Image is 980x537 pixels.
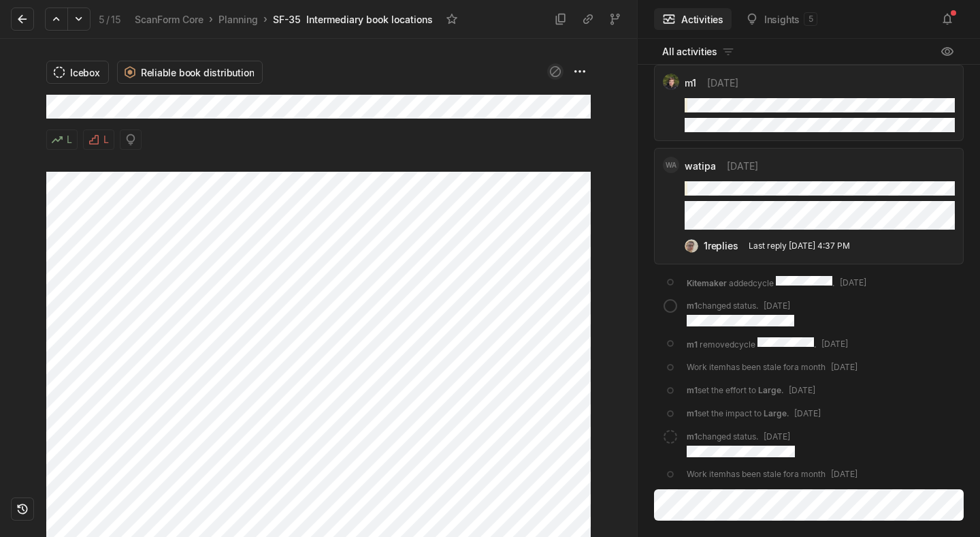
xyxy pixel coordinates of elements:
span: m1 [687,431,698,442]
div: SF-35 [273,12,301,27]
span: [DATE] [794,408,821,418]
div: ScanForm Core [135,12,203,27]
span: Large [764,408,787,418]
div: 5 [804,12,817,26]
span: [DATE] [840,277,866,288]
div: Work item has been stale for a month [687,361,857,373]
button: L [46,129,78,150]
img: amst.jpeg [663,74,679,90]
button: Icebox [46,61,109,84]
span: [DATE] [764,301,790,311]
span: Large [758,385,781,395]
div: added cycle . [687,276,866,290]
span: m1 [687,339,698,349]
button: Insights5 [737,8,826,30]
span: WA [666,157,676,173]
span: / [106,14,110,25]
span: [DATE] [727,159,758,173]
div: changed status . [687,300,794,326]
button: All activities [654,41,743,63]
img: 20250221_115720.jpg [685,239,698,253]
span: m1 [687,385,698,395]
span: All activities [662,44,717,59]
span: Reliable book distribution [141,65,255,80]
span: [DATE] [831,469,857,479]
span: [DATE] [831,362,857,372]
div: 5 15 [99,12,121,27]
div: 1 replies [704,239,738,253]
div: › [263,12,267,26]
div: Last reply [DATE] 4:37 PM [749,240,850,252]
div: set the impact to . [687,408,821,420]
a: Planning [216,10,261,29]
span: [DATE] [707,76,738,90]
span: watipa [685,159,716,173]
span: m1 [685,76,696,90]
div: changed status . [687,431,795,457]
div: Intermediary book locations [306,12,433,27]
button: Reliable book distribution [117,61,263,84]
span: m1 [687,408,698,418]
a: ScanForm Core [132,10,206,29]
button: Activities [654,8,732,30]
div: removed cycle . [687,337,848,351]
div: Work item has been stale for a month [687,468,857,480]
span: L [103,130,109,149]
span: m1 [687,301,698,311]
span: L [67,130,72,149]
span: [DATE] [821,339,848,349]
button: L [83,129,114,150]
span: Kitemaker [687,277,727,288]
span: [DATE] [764,431,790,442]
div: set the effort to . [687,384,815,397]
span: [DATE] [789,385,815,395]
div: › [209,12,213,26]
